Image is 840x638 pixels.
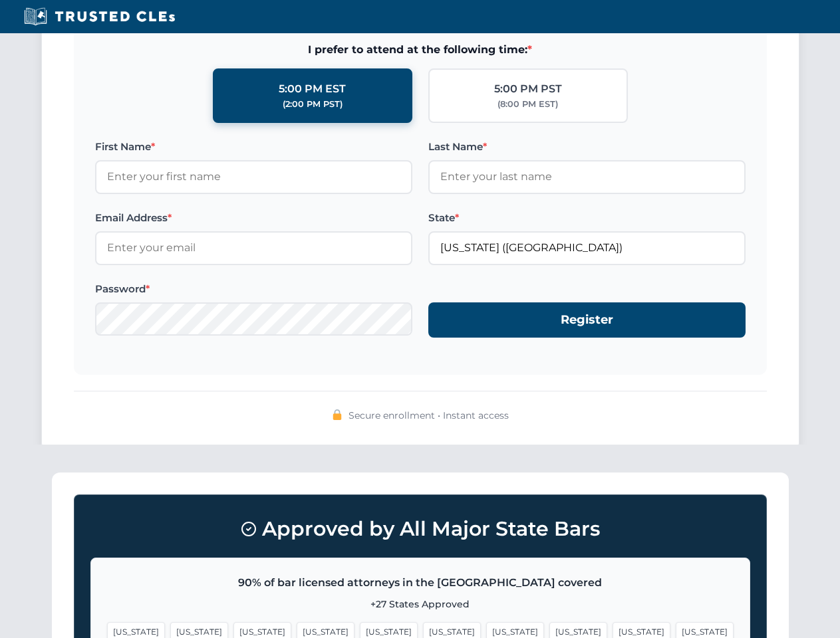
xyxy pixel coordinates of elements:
[95,41,746,58] span: I prefer to attend at the following time:
[428,160,746,193] input: Enter your last name
[283,98,343,111] div: (2:00 PM PST)
[497,98,558,111] div: (8:00 PM EST)
[20,7,179,27] img: Trusted CLEs
[279,80,346,98] div: 5:00 PM EST
[494,80,562,98] div: 5:00 PM PST
[428,231,746,265] input: Florida (FL)
[428,210,746,226] label: State
[90,511,750,547] h3: Approved by All Major State Bars
[95,160,412,193] input: Enter your first name
[349,408,509,423] span: Secure enrollment • Instant access
[95,139,412,155] label: First Name
[95,281,412,297] label: Password
[428,139,746,155] label: Last Name
[332,409,343,420] img: 🔒
[428,302,746,338] button: Register
[95,210,412,226] label: Email Address
[95,231,412,265] input: Enter your email
[107,597,734,611] p: +27 States Approved
[107,574,734,591] p: 90% of bar licensed attorneys in the [GEOGRAPHIC_DATA] covered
